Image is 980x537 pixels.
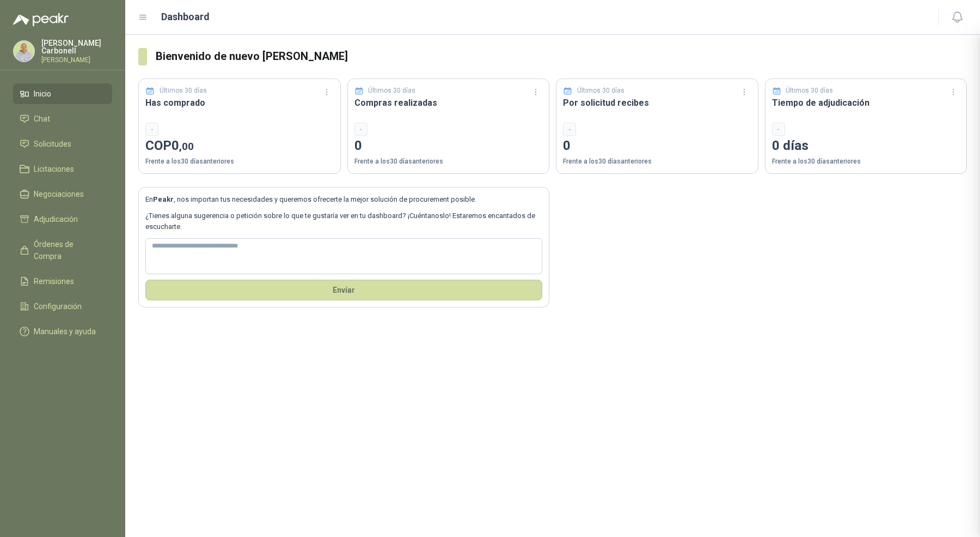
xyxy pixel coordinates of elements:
span: Licitaciones [34,163,74,175]
span: Negociaciones [34,188,84,200]
span: Adjudicación [34,213,78,225]
span: Configuración [34,300,82,312]
a: Inicio [13,83,112,104]
a: Chat [13,108,112,129]
span: Chat [34,113,50,125]
a: Adjudicación [13,209,112,230]
span: Inicio [34,88,51,100]
a: Manuales y ayuda [13,321,112,342]
p: [PERSON_NAME] Carbonell [41,39,112,55]
span: Manuales y ayuda [34,325,96,337]
span: Remisiones [34,275,74,287]
img: Company Logo [14,41,34,62]
a: Solicitudes [13,134,112,154]
h1: Dashboard [161,9,210,25]
img: Logo peakr [13,13,69,26]
a: Remisiones [13,271,112,292]
span: Solicitudes [34,138,71,150]
a: Órdenes de Compra [13,234,112,267]
a: Licitaciones [13,159,112,179]
a: Configuración [13,296,112,317]
p: [PERSON_NAME] [41,57,112,63]
a: Negociaciones [13,184,112,204]
span: Órdenes de Compra [34,238,102,262]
